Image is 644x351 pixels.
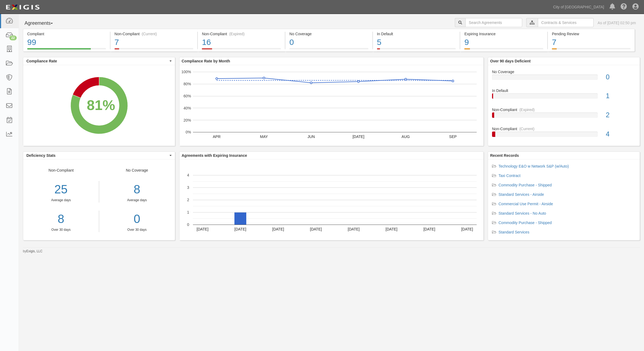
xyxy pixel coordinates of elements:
[187,173,189,177] text: 4
[289,31,368,37] div: No Coverage
[488,107,640,112] div: Non-Compliant
[26,249,43,253] a: Exigis, LLC
[103,181,171,198] div: 8
[9,36,17,40] div: 22
[23,211,99,228] a: 8
[187,222,189,227] text: 0
[99,168,175,232] div: No Coverage
[26,58,168,64] span: Compliance Rate
[27,37,106,48] div: 99
[23,198,99,203] div: Average days
[465,18,522,27] input: Search Agreements
[183,94,191,98] text: 60%
[377,37,456,48] div: 5
[461,227,473,231] text: [DATE]
[289,37,368,48] div: 0
[602,72,640,82] div: 0
[498,211,546,215] a: Standard Services - No Auto
[552,31,631,37] div: Pending Review
[186,130,191,134] text: 0%
[498,192,544,197] a: Standard Services - Airside
[519,107,535,112] div: (Expired)
[234,227,246,231] text: [DATE]
[492,126,636,141] a: Non-Compliant(Current)4
[552,37,631,48] div: 7
[423,227,435,231] text: [DATE]
[621,4,627,10] i: Help Center - Complianz
[602,129,640,139] div: 4
[550,2,607,12] a: City of [GEOGRAPHIC_DATA]
[488,126,640,132] div: Non-Compliant
[377,31,456,37] div: In Default
[598,20,636,26] div: As of [DATE] 02:50 pm
[310,227,322,231] text: [DATE]
[27,31,106,37] div: Compliant
[272,227,284,231] text: [DATE]
[187,198,189,202] text: 2
[181,70,191,74] text: 100%
[202,31,281,37] div: Non-Compliant (Expired)
[103,228,171,232] div: Over 30 days
[464,31,543,37] div: Expiring Insurance
[229,31,245,37] div: (Expired)
[498,173,521,178] a: Taxi Contract
[548,48,635,52] a: Pending Review7
[488,69,640,75] div: No Coverage
[179,159,483,240] svg: A chart.
[23,168,99,232] div: Non-Compliant
[498,164,569,168] a: Technology E&O w Network S&P (w/Auto)
[23,181,99,198] div: 25
[348,227,360,231] text: [DATE]
[23,18,63,29] button: Agreements
[23,57,175,65] button: Compliance Rate
[373,48,460,52] a: In Default5
[498,183,552,187] a: Commodity Purchase - Shipped
[490,59,531,63] b: Over 90 days Deficient
[103,211,171,228] a: 0
[464,37,543,48] div: 9
[103,198,171,203] div: Average days
[115,37,193,48] div: 7
[285,48,372,52] a: No Coverage0
[183,118,191,122] text: 20%
[460,48,547,52] a: Expiring Insurance9
[498,221,552,225] a: Commodity Purchase - Shipped
[23,228,99,232] div: Over 30 days
[26,153,168,158] span: Deficiency Stats
[198,48,285,52] a: Non-Compliant(Expired)16
[115,31,193,37] div: Non-Compliant (Current)
[401,134,410,139] text: AUG
[183,82,191,86] text: 80%
[352,134,364,139] text: [DATE]
[498,202,553,206] a: Commercial Use Permit - Airside
[602,91,640,101] div: 1
[498,230,529,234] a: Standard Services
[602,110,640,120] div: 2
[187,185,189,190] text: 3
[197,227,209,231] text: [DATE]
[307,134,315,139] text: JUN
[202,37,281,48] div: 16
[492,88,636,107] a: In Default1
[110,48,198,52] a: Non-Compliant(Current)7
[187,210,189,214] text: 1
[182,153,247,158] b: Agreements with Expiring Insurance
[183,106,191,110] text: 40%
[492,107,636,126] a: Non-Compliant(Expired)2
[492,69,636,88] a: No Coverage0
[538,18,594,27] input: Contracts & Services
[23,48,110,52] a: Compliant99
[4,2,41,12] img: logo-5460c22ac91f19d4615b14bd174203de0afe785f0fc80cf4dbbc73dc1793850b.png
[23,65,175,146] svg: A chart.
[386,227,397,231] text: [DATE]
[213,134,221,139] text: APR
[23,152,175,159] button: Deficiency Stats
[260,134,268,139] text: MAY
[179,65,483,146] svg: A chart.
[23,249,43,254] small: by
[488,88,640,93] div: In Default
